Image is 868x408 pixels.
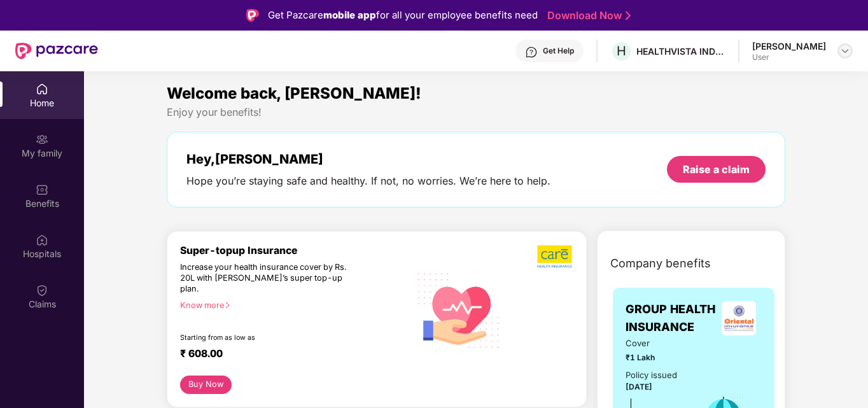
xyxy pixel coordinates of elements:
div: Policy issued [626,369,677,382]
div: Hey, [PERSON_NAME] [186,151,550,167]
span: Welcome back, [PERSON_NAME]! [167,84,421,102]
img: Logo [246,9,259,22]
div: Starting from as low as [180,334,356,342]
span: [DATE] [626,382,652,391]
img: insurerLogo [722,301,756,335]
strong: mobile app [323,9,376,21]
div: Get Pazcare for all your employee benefits need [268,8,538,23]
div: User [752,52,826,62]
div: [PERSON_NAME] [752,40,826,52]
div: Increase your health insurance cover by Rs. 20L with [PERSON_NAME]’s super top-up plan. [180,262,354,295]
img: svg+xml;base64,PHN2ZyB3aWR0aD0iMjAiIGhlaWdodD0iMjAiIHZpZXdCb3g9IjAgMCAyMCAyMCIgZmlsbD0ibm9uZSIgeG... [36,133,48,146]
div: Get Help [543,46,574,56]
img: b5dec4f62d2307b9de63beb79f102df3.png [537,244,573,269]
img: svg+xml;base64,PHN2ZyBpZD0iQmVuZWZpdHMiIHhtbG5zPSJodHRwOi8vd3d3LnczLm9yZy8yMDAwL3N2ZyIgd2lkdGg9Ij... [36,183,48,196]
img: svg+xml;base64,PHN2ZyB4bWxucz0iaHR0cDovL3d3dy53My5vcmcvMjAwMC9zdmciIHhtbG5zOnhsaW5rPSJodHRwOi8vd3... [410,260,508,360]
img: svg+xml;base64,PHN2ZyBpZD0iQ2xhaW0iIHhtbG5zPSJodHRwOi8vd3d3LnczLm9yZy8yMDAwL3N2ZyIgd2lkdGg9IjIwIi... [36,284,48,297]
img: svg+xml;base64,PHN2ZyBpZD0iRHJvcGRvd24tMzJ4MzIiIHhtbG5zPSJodHRwOi8vd3d3LnczLm9yZy8yMDAwL3N2ZyIgd2... [840,46,850,56]
img: svg+xml;base64,PHN2ZyBpZD0iSG9zcGl0YWxzIiB4bWxucz0iaHR0cDovL3d3dy53My5vcmcvMjAwMC9zdmciIHdpZHRoPS... [36,234,48,246]
div: Super-topup Insurance [180,244,410,257]
span: GROUP HEALTH INSURANCE [626,300,716,337]
div: Know more [180,300,402,309]
a: Download Now [547,9,627,22]
span: H [617,43,626,59]
div: Raise a claim [683,162,750,176]
img: svg+xml;base64,PHN2ZyBpZD0iSGVscC0zMngzMiIgeG1sbnM9Imh0dHA6Ly93d3cudzMub3JnLzIwMDAvc3ZnIiB3aWR0aD... [525,46,538,59]
div: ₹ 608.00 [180,348,397,363]
span: ₹1 Lakh [626,351,685,363]
button: Buy Now [180,376,232,394]
img: svg+xml;base64,PHN2ZyBpZD0iSG9tZSIgeG1sbnM9Imh0dHA6Ly93d3cudzMub3JnLzIwMDAvc3ZnIiB3aWR0aD0iMjAiIG... [36,83,48,95]
div: Hope you’re staying safe and healthy. If not, no worries. We’re here to help. [186,174,550,188]
div: Enjoy your benefits! [167,106,785,119]
span: Cover [626,337,685,350]
div: HEALTHVISTA INDIA LIMITED [636,45,725,57]
img: New Pazcare Logo [15,43,98,59]
span: right [224,302,231,309]
img: Stroke [626,9,631,22]
span: Company benefits [610,255,711,272]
